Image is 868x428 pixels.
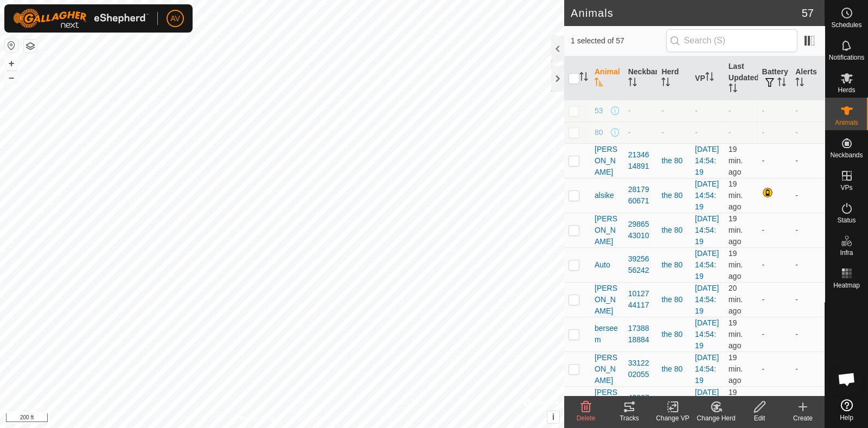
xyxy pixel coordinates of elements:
a: [DATE] 14:54:19 [695,353,719,385]
span: 1 selected of 57 [571,35,666,47]
a: [DATE] 14:54:19 [695,318,719,350]
button: – [5,71,18,84]
td: - [791,352,825,386]
td: - [791,178,825,213]
a: Help [825,395,868,425]
div: Change Herd [694,413,738,423]
td: - [791,100,825,122]
td: - [791,386,825,421]
input: Search (S) [666,29,797,52]
span: Neckbands [830,152,863,158]
td: - [758,317,792,352]
span: Infra [840,250,853,256]
span: Oct 6, 2025, 5:38 AM [729,249,743,280]
th: Neckband [624,56,658,100]
span: - [729,106,731,115]
th: Herd [657,56,691,100]
p-sorticon: Activate to sort [595,79,603,88]
span: Oct 6, 2025, 5:38 AM [729,180,743,211]
span: Help [840,414,853,421]
td: - [791,213,825,247]
a: [DATE] 14:54:19 [695,284,719,315]
p-sorticon: Activate to sort [795,79,804,88]
td: - [758,386,792,421]
button: Map Layers [24,40,37,53]
span: Herds [838,87,855,93]
th: Battery [758,56,792,100]
div: - [661,127,686,138]
span: Oct 6, 2025, 5:37 AM [729,145,743,176]
div: the 80 [661,259,686,271]
span: alsike [595,190,614,201]
button: + [5,57,18,70]
div: the 80 [661,363,686,375]
div: 2986543010 [628,219,653,241]
div: the 80 [661,190,686,201]
p-sorticon: Activate to sort [579,74,588,82]
td: - [791,122,825,143]
th: Last Updated [724,56,758,100]
div: - [628,105,653,117]
span: 53 [595,105,603,117]
span: Animals [835,119,858,126]
th: VP [691,56,724,100]
td: - [791,317,825,352]
h2: Animals [571,7,802,20]
span: 80 [595,127,603,138]
a: Contact Us [293,414,325,424]
div: 2134614891 [628,149,653,172]
span: [PERSON_NAME] [595,352,620,386]
p-sorticon: Activate to sort [628,79,637,88]
button: Reset Map [5,39,18,52]
a: [DATE] 14:54:19 [695,180,719,211]
span: [PERSON_NAME] [595,144,620,178]
span: - [729,128,731,137]
td: - [758,122,792,143]
div: - [628,127,653,138]
span: [PERSON_NAME] [595,283,620,317]
span: Notifications [829,54,864,61]
td: - [758,282,792,317]
td: - [758,143,792,178]
p-sorticon: Activate to sort [661,79,670,88]
th: Alerts [791,56,825,100]
span: Schedules [831,22,861,28]
img: Gallagher Logo [13,9,149,28]
p-sorticon: Activate to sort [705,74,714,82]
span: Oct 6, 2025, 5:37 AM [729,284,743,315]
div: Tracks [608,413,651,423]
div: Change VP [651,413,694,423]
div: the 80 [661,329,686,340]
td: - [758,100,792,122]
div: 3312202055 [628,357,653,380]
th: Animal [590,56,624,100]
td: - [791,247,825,282]
a: [DATE] 14:54:19 [695,249,719,280]
app-display-virtual-paddock-transition: - [695,106,698,115]
div: - [661,105,686,117]
p-sorticon: Activate to sort [729,85,737,94]
div: 4206704896 [628,392,653,415]
span: Status [837,217,856,223]
a: [DATE] 14:54:19 [695,214,719,246]
button: i [547,411,559,423]
app-display-virtual-paddock-transition: - [695,128,698,137]
span: i [552,412,554,421]
div: Open chat [831,363,863,395]
span: [PERSON_NAME] [595,213,620,247]
div: 2817960671 [628,184,653,207]
span: 57 [802,5,814,21]
td: - [758,247,792,282]
span: Oct 6, 2025, 5:38 AM [729,318,743,350]
span: berseem [595,323,620,346]
a: Privacy Policy [239,414,280,424]
div: the 80 [661,155,686,167]
span: VPs [840,184,852,191]
a: [DATE] 14:54:19 [695,388,719,419]
p-sorticon: Activate to sort [777,79,786,88]
span: Oct 6, 2025, 5:37 AM [729,353,743,385]
td: - [758,352,792,386]
span: AV [170,13,180,24]
td: - [791,143,825,178]
span: [PERSON_NAME] [595,387,620,421]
